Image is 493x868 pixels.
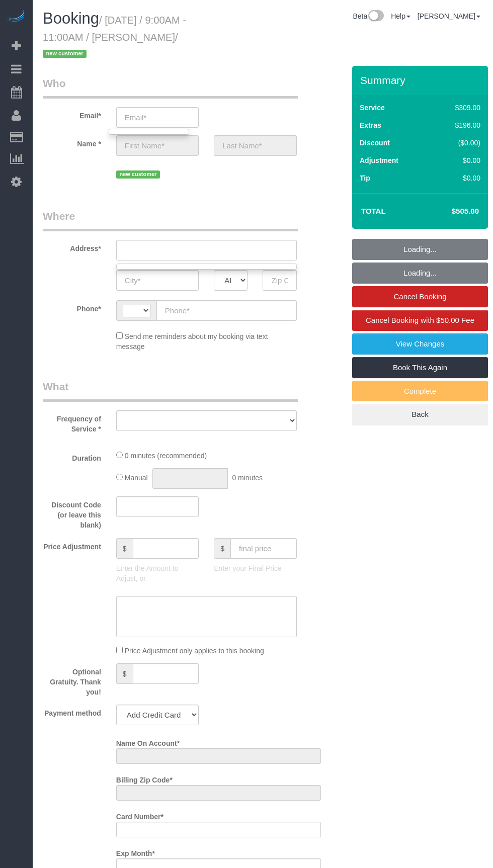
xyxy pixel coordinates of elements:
span: Manual [125,474,148,482]
input: City* [116,270,199,291]
label: Discount [360,138,390,148]
img: Automaid Logo [6,10,26,24]
label: Billing Zip Code [116,771,173,785]
input: Email* [116,107,199,128]
input: final price [230,538,297,559]
h3: Summary [360,74,483,86]
span: 0 minutes [232,474,263,482]
span: 0 minutes (recommended) [125,452,207,460]
label: Name On Account [116,735,180,748]
span: Cancel Booking with $50.00 Fee [366,316,474,324]
label: Optional Gratuity. Thank you! [35,663,109,697]
a: Beta [353,12,384,20]
legend: Who [43,76,298,99]
label: Email* [35,107,109,121]
div: ($0.00) [434,138,480,148]
a: Book This Again [352,357,488,378]
label: Discount Code (or leave this blank) [35,496,109,530]
label: Address* [35,240,109,253]
p: Enter the Amount to Adjust, or [116,563,199,583]
img: New interface [367,10,384,23]
span: $ [116,538,133,559]
input: Last Name* [214,135,296,156]
span: Price Adjustment only applies to this booking [125,647,264,655]
input: First Name* [116,135,199,156]
a: [PERSON_NAME] [418,12,480,20]
label: Payment method [35,705,109,718]
a: Back [352,404,488,425]
label: Card Number [116,808,163,822]
span: Send me reminders about my booking via text message [116,332,268,351]
input: Zip Code* [263,270,296,291]
h4: $505.00 [422,207,479,216]
div: $196.00 [434,120,480,130]
span: $ [214,538,230,559]
legend: What [43,379,298,402]
p: Enter your Final Price [214,563,296,573]
label: Name * [35,135,109,149]
small: / [DATE] / 9:00AM - 11:00AM / [PERSON_NAME] [43,15,186,60]
label: Exp Month [116,845,155,858]
label: Frequency of Service * [35,410,109,434]
input: Phone* [156,300,297,321]
label: Price Adjustment [35,538,109,552]
a: Cancel Booking [352,286,488,307]
a: Help [391,12,410,20]
label: Phone* [35,300,109,314]
div: $309.00 [434,103,480,113]
label: Adjustment [360,155,398,165]
label: Duration [35,450,109,463]
a: Cancel Booking with $50.00 Fee [352,310,488,331]
label: Tip [360,173,370,183]
span: $ [116,663,133,684]
span: / [43,32,178,60]
a: View Changes [352,333,488,355]
div: $0.00 [434,155,480,165]
legend: Where [43,209,298,231]
span: new customer [43,50,87,58]
span: Booking [43,10,99,27]
label: Extras [360,120,381,130]
label: Service [360,103,385,113]
div: $0.00 [434,173,480,183]
span: new customer [116,170,160,179]
strong: Total [361,207,386,215]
